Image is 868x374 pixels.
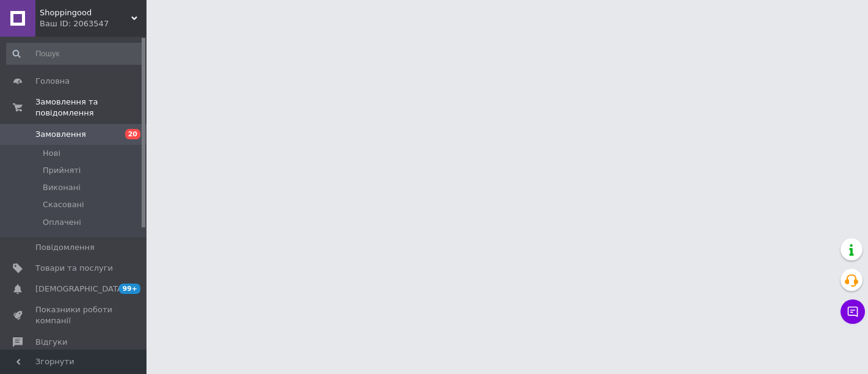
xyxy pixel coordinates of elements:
button: Чат з покупцем [841,299,865,324]
span: Повідомлення [35,242,95,253]
span: Виконані [43,182,81,193]
span: Прийняті [43,165,81,176]
span: Нові [43,148,60,159]
span: Головна [35,76,70,87]
span: Оплачені [43,217,81,228]
span: Замовлення [35,129,86,140]
span: 99+ [119,284,140,294]
span: Товари та послуги [35,263,113,274]
div: Ваш ID: 2063547 [40,18,146,29]
span: 20 [125,129,140,139]
input: Пошук [6,43,144,65]
span: Замовлення та повідомлення [35,97,146,119]
span: Скасовані [43,199,84,210]
span: Показники роботи компанії [35,304,113,326]
span: [DEMOGRAPHIC_DATA] [35,284,126,295]
span: Shoppingood [40,7,131,18]
span: Відгуки [35,337,67,348]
